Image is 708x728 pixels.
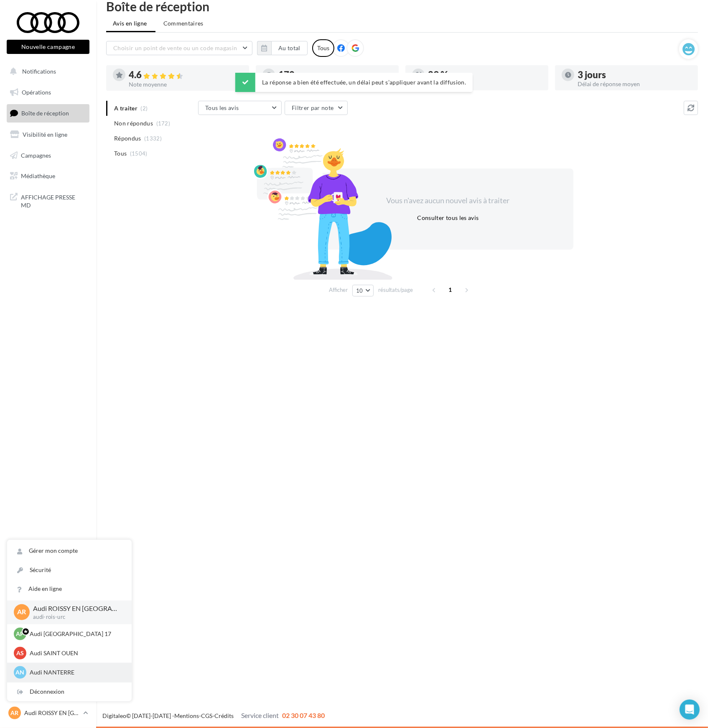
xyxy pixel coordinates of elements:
[16,668,25,677] span: AN
[114,119,153,128] span: Non répondus
[5,104,91,122] a: Boîte de réception
[376,195,520,206] div: Vous n'avez aucun nouvel avis à traiter
[5,126,91,143] a: Visibilité en ligne
[24,709,80,717] p: Audi ROISSY EN [GEOGRAPHIC_DATA]
[21,110,69,117] span: Boîte de réception
[278,70,392,79] div: 170
[30,649,122,657] p: Audi SAINT OUEN
[174,712,199,719] a: Mentions
[30,630,122,638] p: Audi [GEOGRAPHIC_DATA] 17
[214,712,234,719] a: Crédits
[156,120,171,127] span: (172)
[21,151,51,158] span: Campagnes
[23,131,67,138] span: Visibilité en ligne
[7,682,132,701] div: Déconnexion
[414,213,482,223] button: Consulter tous les avis
[21,172,55,179] span: Médiathèque
[114,149,127,158] span: Tous
[33,604,118,613] p: Audi ROISSY EN [GEOGRAPHIC_DATA]
[329,286,348,294] span: Afficher
[356,287,363,294] span: 10
[257,41,308,55] button: Au total
[21,192,86,209] span: AFFICHAGE PRESSE MD
[205,104,239,111] span: Tous les avis
[5,84,91,101] a: Opérations
[129,82,242,87] div: Note moyenne
[5,63,88,80] button: Notifications
[241,711,279,719] span: Service client
[578,81,691,87] div: Délai de réponse moyen
[106,41,252,55] button: Choisir un point de vente ou un code magasin
[129,70,242,80] div: 4.6
[352,285,374,296] button: 10
[30,668,122,677] p: Audi NANTERRE
[428,81,542,87] div: Taux de réponse
[7,705,89,721] a: AR Audi ROISSY EN [GEOGRAPHIC_DATA]
[235,73,473,92] div: La réponse a bien été effectuée, un délai peut s’appliquer avant la diffusion.
[102,712,126,719] a: Digitaleo
[144,135,162,142] span: (1332)
[680,700,700,720] div: Open Intercom Messenger
[5,147,91,164] a: Campagnes
[7,40,89,54] button: Nouvelle campagne
[7,580,132,598] a: Aide en ligne
[282,711,325,719] span: 02 30 07 43 80
[201,712,212,719] a: CGS
[113,44,237,51] span: Choisir un point de vente ou un code magasin
[444,283,457,296] span: 1
[312,39,334,57] div: Tous
[7,542,132,560] a: Gérer mon compte
[102,712,325,719] span: © [DATE]-[DATE] - - -
[22,89,51,96] span: Opérations
[11,709,19,717] span: AR
[22,68,56,75] span: Notifications
[16,630,24,638] span: AP
[198,101,282,115] button: Tous les avis
[271,41,308,55] button: Au total
[5,167,91,185] a: Médiathèque
[33,613,118,621] p: audi-rois-urc
[18,608,26,617] span: AR
[130,150,148,157] span: (1504)
[5,188,91,213] a: AFFICHAGE PRESSE MD
[285,101,348,115] button: Filtrer par note
[16,649,24,657] span: AS
[163,19,204,28] span: Commentaires
[114,134,141,143] span: Répondus
[578,70,691,79] div: 3 jours
[378,286,413,294] span: résultats/page
[7,561,132,580] a: Sécurité
[428,70,542,79] div: 89 %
